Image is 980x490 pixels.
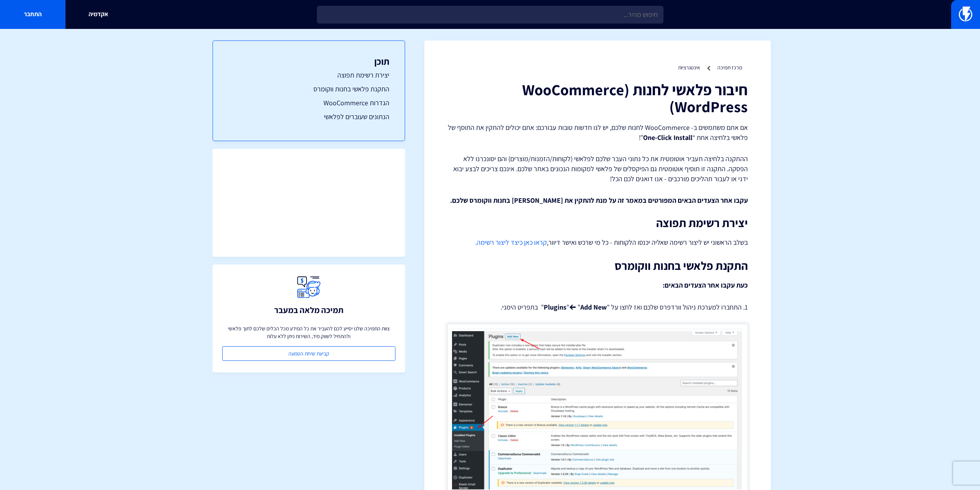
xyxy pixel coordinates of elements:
strong: Add New [580,303,607,312]
p: 1. התחברו למערכת ניהול וורדפרס שלכם ואז לחצו על " "🡨 " " בתפריט הימני. [447,302,748,312]
a: הגדרות WooCommerce [228,98,389,108]
h1: חיבור פלאשי לחנות (WooCommerce (WordPress [447,81,748,115]
h2: יצירת רשימת תפוצה [447,217,748,229]
input: חיפוש מהיר... [317,6,663,24]
strong: One-Click Install [643,133,692,142]
h3: תוכן [228,56,389,66]
p: צוות התמיכה שלנו יסייע לכם להעביר את כל המידע מכל הכלים שלכם לתוך פלאשי ולהתחיל לשווק מיד, השירות... [222,325,395,340]
a: אינטגרציות [678,64,700,71]
a: הנתונים שעוברים לפלאשי [228,112,389,122]
strong: Plugins [544,303,566,312]
h2: התקנת פלאשי בחנות ווקומרס [447,259,748,272]
strong: עקבו אחר הצעדים הבאים המפורטים במאמר זה על מנת להתקין את [PERSON_NAME] בחנות ווקומרס שלכם. [450,196,748,205]
p: ההתקנה בלחיצה תעביר אוטומטית את כל נתוני העבר שלכם לפלאשי (לקוחות/הזמנות/מוצרים) והם יסונכרנו ללא... [447,154,748,184]
a: קראו כאן כיצד ליצור רשימה. [475,238,547,247]
a: מרכז תמיכה [717,64,742,71]
strong: כעת עקבו אחר הצעדים הבאים: [663,281,748,290]
p: בשלב הראשוני יש ליצור רשימה שאליה יכנסו הלקוחות - כל מי שרכש ואישר דיוור, [447,237,748,248]
a: יצירת רשימת תפוצה [228,70,389,80]
a: קביעת שיחת הטמעה [222,346,395,361]
h3: תמיכה מלאה במעבר [274,305,343,315]
a: התקנת פלאשי בחנות ווקומרס [228,84,389,94]
p: אם אתם משתמשים ב- WooCommerce לחנות שלכם, יש לנו חדשות טובות עבורכם: אתם יכולים להתקין את התוסף ש... [447,123,748,142]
